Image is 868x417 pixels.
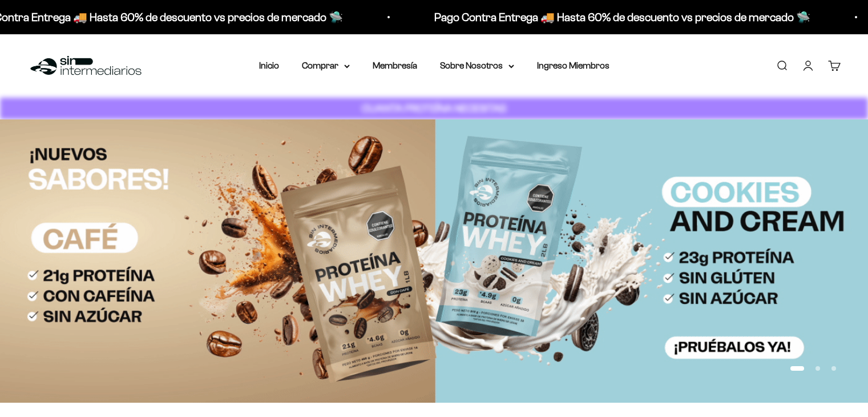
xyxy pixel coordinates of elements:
[440,58,514,73] summary: Sobre Nosotros
[302,58,350,73] summary: Comprar
[362,102,506,114] strong: CUANTA PROTEÍNA NECESITAS
[259,61,279,70] a: Inicio
[433,8,809,26] p: Pago Contra Entrega 🚚 Hasta 60% de descuento vs precios de mercado 🛸
[373,61,417,70] a: Membresía
[537,61,609,70] a: Ingreso Miembros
